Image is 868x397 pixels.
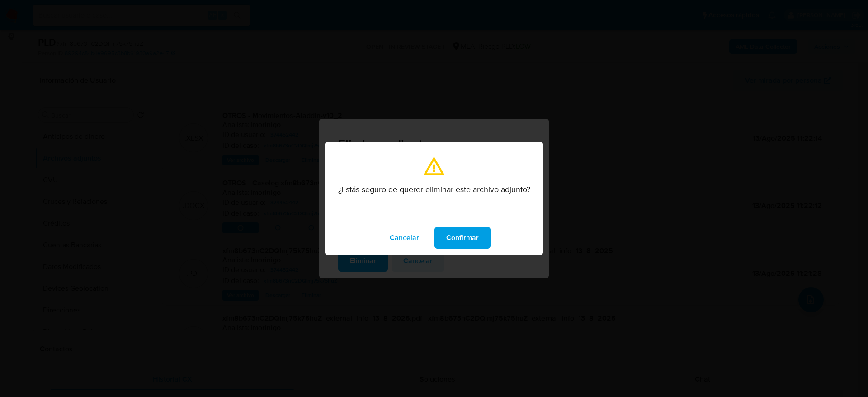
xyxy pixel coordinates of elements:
[378,227,431,249] button: modal_confirmation.cancel
[446,228,479,248] span: Confirmar
[390,228,419,248] span: Cancelar
[338,184,530,194] p: ¿Estás seguro de querer eliminar este archivo adjunto?
[325,142,543,255] div: modal_confirmation.title
[434,227,491,249] button: modal_confirmation.confirm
